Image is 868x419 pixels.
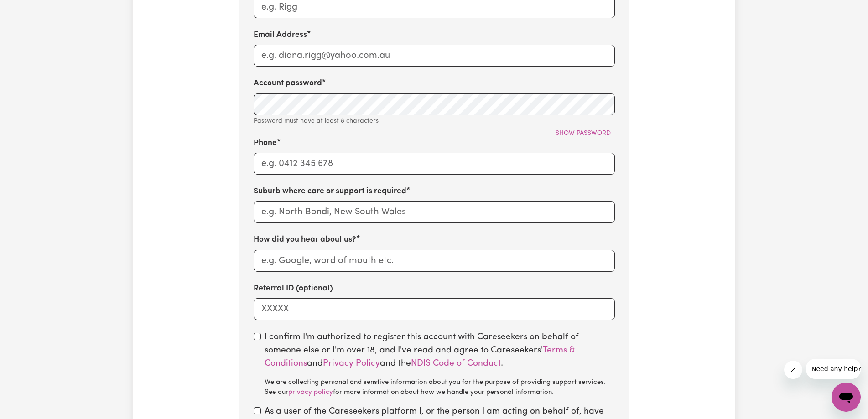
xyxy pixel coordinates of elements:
[254,283,333,295] label: Referral ID (optional)
[806,359,861,379] iframe: Message from company
[784,361,802,379] iframe: Close message
[556,130,611,137] span: Show password
[5,6,55,14] span: Need any help?
[323,359,380,368] a: Privacy Policy
[832,383,861,412] iframe: Button to launch messaging window
[254,250,615,272] input: e.g. Google, word of mouth etc.
[254,118,379,124] small: Password must have at least 8 characters
[411,359,501,368] a: NDIS Code of Conduct
[551,126,615,140] button: Show password
[254,137,277,149] label: Phone
[254,29,307,41] label: Email Address
[254,298,615,320] input: XXXXX
[254,153,615,175] input: e.g. 0412 345 678
[254,78,322,89] label: Account password
[288,389,333,396] a: privacy policy
[254,45,615,67] input: e.g. diana.rigg@yahoo.com.au
[254,201,615,223] input: e.g. North Bondi, New South Wales
[254,186,406,197] label: Suburb where care or support is required
[265,346,575,368] a: Terms & Conditions
[265,378,615,398] div: We are collecting personal and senstive information about you for the purpose of providing suppor...
[254,234,356,246] label: How did you hear about us?
[265,331,615,398] label: I confirm I'm authorized to register this account with Careseekers on behalf of someone else or I...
